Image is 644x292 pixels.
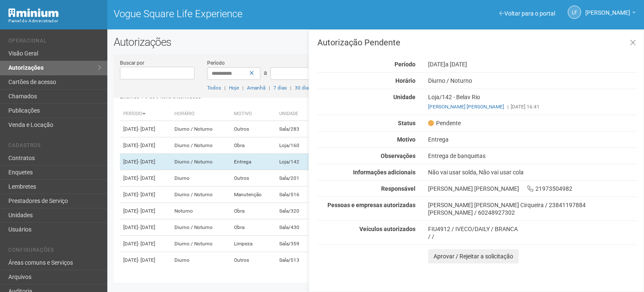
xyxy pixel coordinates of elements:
[8,142,101,151] li: Cadastros
[242,85,244,91] span: |
[138,126,155,132] span: - [DATE]
[120,137,171,154] td: [DATE]
[8,38,101,47] li: Operacional
[428,249,519,263] button: Aprovar / Rejeitar a solicitação
[8,8,59,17] img: Minium
[171,187,231,203] td: Diurno / Noturno
[269,85,270,91] span: |
[398,120,415,126] strong: Status
[231,187,276,203] td: Manutenção
[422,152,644,160] div: Entrega de banquetas
[422,168,644,176] div: Não vai usar solda, Não vai usar cola
[171,236,231,252] td: Diurno / Noturno
[229,85,239,91] a: Hoje
[231,219,276,236] td: Obra
[171,203,231,219] td: Noturno
[276,137,312,154] td: Loja/160
[397,136,415,143] strong: Motivo
[8,247,101,256] li: Configurações
[585,1,630,16] span: Letícia Florim
[428,225,637,233] div: FIU4912 / IVECO/DAILY / BRANCA
[353,169,415,176] strong: Informações adicionais
[428,201,637,209] div: [PERSON_NAME] [PERSON_NAME] Cirqueira / 23841197884
[422,185,644,192] div: [PERSON_NAME] [PERSON_NAME] 21973504982
[138,224,155,230] span: - [DATE]
[276,170,312,187] td: Sala/201
[276,252,312,268] td: Sala/513
[120,107,171,121] th: Período
[120,121,171,137] td: [DATE]
[395,77,415,84] strong: Horário
[422,136,644,143] div: Entrega
[568,5,581,19] a: LF
[231,170,276,187] td: Outros
[120,252,171,268] td: [DATE]
[207,85,221,91] a: Todos
[264,69,267,76] span: a
[428,103,637,110] div: [DATE] 16:41
[327,202,415,208] strong: Pessoas e empresas autorizadas
[393,94,415,100] strong: Unidade
[138,142,155,148] span: - [DATE]
[231,137,276,154] td: Obra
[428,209,637,216] div: [PERSON_NAME] / 60248927302
[171,170,231,187] td: Diurno
[138,192,155,197] span: - [DATE]
[381,185,415,192] strong: Responsável
[422,77,644,84] div: Diurno / Noturno
[276,121,312,137] td: Sala/283
[290,85,291,91] span: |
[231,252,276,268] td: Outros
[138,241,155,247] span: - [DATE]
[381,153,415,159] strong: Observações
[138,159,155,165] span: - [DATE]
[120,170,171,187] td: [DATE]
[428,119,461,127] span: Pendente
[231,121,276,137] td: Outros
[273,85,287,91] a: 7 dias
[138,208,155,214] span: - [DATE]
[120,154,171,170] td: [DATE]
[120,203,171,219] td: [DATE]
[231,203,276,219] td: Obra
[276,203,312,219] td: Sala/320
[428,233,637,240] div: / /
[276,187,312,203] td: Sala/516
[8,17,101,25] div: Painel do Administrador
[445,61,467,68] span: a [DATE]
[120,59,144,67] label: Buscar por
[224,85,226,91] span: |
[171,154,231,170] td: Diurno / Noturno
[114,8,369,19] h1: Vogue Square Life Experience
[422,93,644,110] div: Loja/142 - Belav Rio
[114,36,638,48] h2: Autorizações
[317,38,637,47] h3: Autorização Pendente
[120,236,171,252] td: [DATE]
[295,85,311,91] a: 30 dias
[231,154,276,170] td: Entrega
[231,107,276,121] th: Motivo
[359,226,415,232] strong: Veículos autorizados
[138,257,155,263] span: - [DATE]
[171,252,231,268] td: Diurno
[395,61,415,68] strong: Período
[120,219,171,236] td: [DATE]
[231,236,276,252] td: Limpeza
[428,104,504,110] a: [PERSON_NAME] [PERSON_NAME]
[507,104,509,110] span: |
[171,219,231,236] td: Diurno / Noturno
[422,61,644,68] div: [DATE]
[276,107,312,121] th: Unidade
[171,137,231,154] td: Diurno / Noturno
[276,154,312,170] td: Loja/142
[585,11,636,17] a: [PERSON_NAME]
[171,121,231,137] td: Diurno / Noturno
[120,187,171,203] td: [DATE]
[499,10,555,17] a: Voltar para o portal
[276,219,312,236] td: Sala/430
[138,175,155,181] span: - [DATE]
[207,59,225,67] label: Período
[276,236,312,252] td: Sala/359
[247,85,265,91] a: Amanhã
[171,107,231,121] th: Horário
